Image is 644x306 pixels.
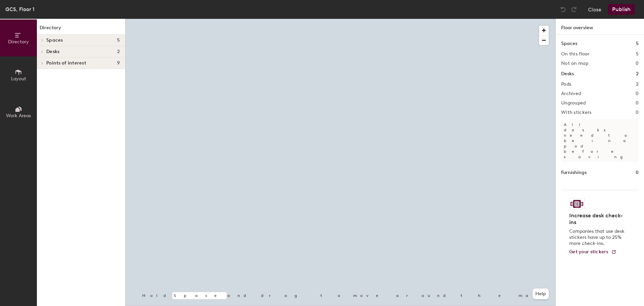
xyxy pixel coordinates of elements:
[636,51,639,57] h2: 5
[46,38,63,43] span: Spaces
[608,4,635,15] button: Publish
[533,289,549,299] button: Help
[569,249,616,255] a: Get your stickers
[561,40,577,47] h1: Spaces
[569,228,627,247] p: Companies that use desk stickers have up to 25% more check-ins.
[6,113,31,119] span: Work Areas
[117,49,120,54] span: 2
[636,40,639,47] h1: 5
[560,6,567,13] img: Undo
[636,70,639,78] h1: 2
[561,119,639,162] p: All desks need to be in a pod before saving
[571,6,577,13] img: Redo
[117,38,120,43] span: 5
[5,5,35,13] div: GCS, Floor 1
[636,100,639,106] h2: 0
[561,110,592,115] h2: With stickers
[636,91,639,96] h2: 0
[636,169,639,176] h1: 0
[561,100,586,106] h2: Ungrouped
[46,49,59,54] span: Desks
[556,19,644,35] h1: Floor overview
[561,169,587,176] h1: Furnishings
[561,70,574,78] h1: Desks
[46,60,86,66] span: Points of interest
[561,82,571,87] h2: Pods
[8,39,29,45] span: Directory
[569,249,608,255] span: Get your stickers
[561,51,590,57] h2: On this floor
[561,61,588,66] h2: Not on map
[11,76,26,82] span: Layout
[37,24,125,35] h1: Directory
[117,60,120,66] span: 9
[636,110,639,115] h2: 0
[561,91,581,96] h2: Archived
[569,198,585,210] img: Sticker logo
[588,4,601,15] button: Close
[636,82,639,87] h2: 2
[569,212,627,226] h4: Increase desk check-ins
[636,61,639,66] h2: 0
